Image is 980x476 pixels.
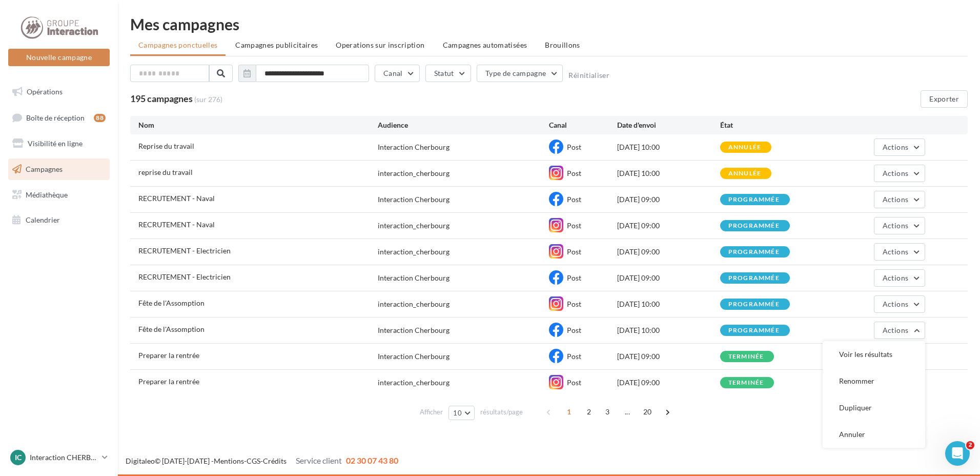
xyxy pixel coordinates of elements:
button: Actions [874,191,925,208]
button: 10 [448,406,475,420]
span: Fête de l'Assomption [138,299,205,307]
span: Actions [883,195,908,204]
span: IC [15,452,22,463]
button: Actions [874,322,925,339]
span: ... [619,404,636,420]
span: Campagnes [26,165,63,173]
span: Post [567,352,581,361]
button: Réinitialiser [568,71,609,80]
span: Operations sur inscription [336,41,424,49]
div: [DATE] 09:00 [617,351,720,362]
a: Calendrier [6,209,112,231]
button: Actions [874,217,925,234]
span: Post [567,195,581,204]
div: [DATE] 10:00 [617,299,720,309]
button: Voir les résultats [823,341,925,368]
div: Interaction Cherbourg [378,142,450,152]
span: reprise du travail [138,168,193,176]
button: Actions [874,295,925,313]
span: Afficher [420,407,443,417]
button: Nouvelle campagne [8,49,110,66]
span: Visibilité en ligne [28,139,83,148]
a: Mentions [214,457,244,465]
div: État [720,120,823,130]
span: Actions [883,221,908,230]
span: RECRUTEMENT - Naval [138,194,215,203]
div: Canal [549,120,617,130]
button: Dupliquer [823,394,925,421]
span: Post [567,300,581,308]
span: 10 [453,409,462,417]
div: Interaction Cherbourg [378,194,450,205]
div: [DATE] 09:00 [617,247,720,257]
div: [DATE] 09:00 [617,273,720,283]
span: Fête de l'Assomption [138,325,205,333]
span: Boîte de réception [26,113,85,122]
a: Digitaleo [126,457,155,465]
button: Statut [425,65,471,82]
div: Nom [138,120,378,130]
div: [DATE] 10:00 [617,325,720,335]
div: [DATE] 09:00 [617,194,720,205]
div: interaction_cherbourg [378,378,450,388]
iframe: Intercom live chat [945,441,970,466]
div: Interaction Cherbourg [378,351,450,362]
div: interaction_cherbourg [378,247,450,257]
span: résultats/page [480,407,523,417]
span: Post [567,169,581,177]
button: Exporter [921,90,968,108]
span: RECRUTEMENT - Electricien [138,272,231,281]
button: Actions [874,138,925,156]
button: Actions [874,269,925,287]
a: Opérations [6,81,112,103]
button: Canal [375,65,420,82]
button: Actions [874,165,925,182]
a: CGS [247,457,260,465]
span: © [DATE]-[DATE] - - - [126,457,398,465]
div: Interaction Cherbourg [378,325,450,335]
div: terminée [728,380,764,386]
button: Renommer [823,368,925,394]
div: terminée [728,353,764,360]
div: annulée [728,170,761,177]
span: Service client [296,455,342,465]
div: [DATE] 09:00 [617,378,720,388]
div: interaction_cherbourg [378,168,450,179]
span: Actions [883,169,908,177]
span: Preparer la rentrée [138,351,199,360]
div: 88 [94,114,106,122]
span: Post [567,273,581,282]
span: 2 [966,441,974,449]
div: programmée [728,196,780,203]
div: [DATE] 10:00 [617,142,720,152]
span: Campagnes automatisées [443,41,527,49]
div: interaction_cherbourg [378,221,450,231]
span: 195 campagnes [130,93,193,104]
a: Boîte de réception88 [6,107,112,129]
span: Calendrier [26,215,60,224]
div: programmée [728,301,780,308]
button: Actions [874,243,925,261]
div: annulée [728,144,761,151]
span: Reprise du travail [138,142,194,150]
span: 02 30 07 43 80 [346,455,398,465]
span: 20 [639,404,656,420]
div: programmée [728,327,780,334]
span: Post [567,326,581,334]
span: 3 [599,404,616,420]
span: Actions [883,143,908,151]
div: [DATE] 09:00 [617,221,720,231]
span: RECRUTEMENT - Naval [138,220,215,229]
div: interaction_cherbourg [378,299,450,309]
a: Crédits [263,457,287,465]
span: Post [567,247,581,256]
span: 2 [581,404,597,420]
span: Actions [883,326,908,334]
span: Post [567,143,581,151]
span: Actions [883,273,908,282]
span: Opérations [27,87,63,96]
div: programmée [728,223,780,229]
div: programmée [728,275,780,282]
span: Post [567,221,581,230]
div: Mes campagnes [130,16,968,32]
